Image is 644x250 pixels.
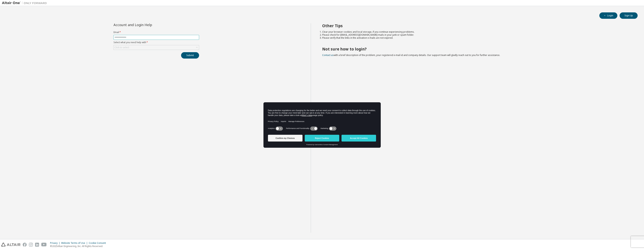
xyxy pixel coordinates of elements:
span: with a brief description of the problem, your registered e-mail id and company details. Our suppo... [322,53,500,57]
div: Account and Login Help [114,23,182,26]
img: Altair One [2,1,49,5]
div: Click to select [114,45,199,50]
img: instagram.svg [29,243,33,247]
img: youtube.svg [41,243,47,247]
li: Please check for [EMAIL_ADDRESS][DOMAIN_NAME] mails in your junk or spam folder. [322,33,631,36]
img: facebook.svg [23,243,27,247]
div: Website Terms of Use [61,242,89,245]
button: Submit [181,52,199,59]
h2: Other Tips [322,23,631,28]
div: Privacy [50,242,61,245]
label: Email [114,31,199,34]
button: Sign Up [620,12,638,19]
li: Please verify that the links in the activation e-mails are not expired. [322,36,631,39]
div: Click to select [114,46,129,49]
button: Login [599,12,617,19]
a: Contact us [322,53,334,57]
label: Select what you need help with [114,41,199,44]
p: © 2025 Altair Engineering, Inc. All Rights Reserved. [50,245,108,248]
img: altair_logo.svg [1,243,20,247]
h2: Not sure how to login? [322,47,631,51]
li: Clear your browser cookies and local storage, if you continue experiencing problems. [322,30,631,33]
img: linkedin.svg [35,243,39,247]
div: Cookie Consent [89,242,108,245]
